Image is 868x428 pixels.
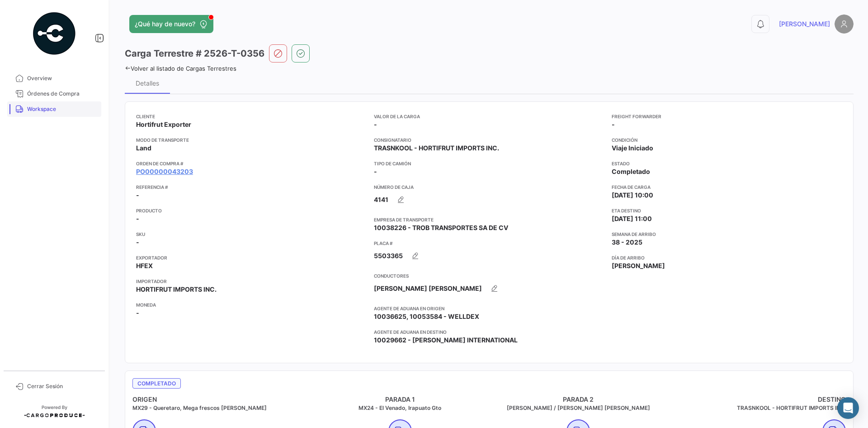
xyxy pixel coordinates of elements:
[612,113,842,120] app-card-info-title: Freight Forwarder
[132,395,311,404] h4: ORIGEN
[668,395,846,404] h4: DESTINO
[374,144,499,153] span: TRASNKOOL - HORTIFRUT IMPORTS INC.
[129,15,213,33] button: ¿Qué hay de nuevo?
[837,397,859,419] div: Abrir Intercom Messenger
[612,160,842,167] app-card-info-title: Estado
[612,214,652,223] span: [DATE] 11:00
[136,238,139,247] span: -
[132,404,311,412] h5: MX29 - Queretaro, Mega frescos [PERSON_NAME]
[612,207,842,214] app-card-info-title: ETA Destino
[32,11,77,56] img: powered-by.png
[136,113,367,120] app-card-info-title: Cliente
[612,144,653,153] span: Viaje Iniciado
[374,312,479,321] span: 10036625, 10053584 - WELLDEX
[136,160,367,167] app-card-info-title: Orden de Compra #
[374,251,403,260] span: 5503365
[136,285,217,294] span: HORTIFRUT IMPORTS INC.
[7,101,101,117] a: Workspace
[374,328,604,336] app-card-info-title: Agente de Aduana en Destino
[489,404,668,412] h5: [PERSON_NAME] / [PERSON_NAME] [PERSON_NAME]
[374,195,388,204] span: 4141
[374,336,518,345] span: 10029662 - [PERSON_NAME] INTERNATIONAL
[374,183,604,191] app-card-info-title: Número de Caja
[136,231,367,238] app-card-info-title: SKU
[27,74,98,82] span: Overview
[136,167,193,176] a: PO00000043203
[374,216,604,223] app-card-info-title: Empresa de Transporte
[374,136,604,144] app-card-info-title: Consignatario
[125,65,236,72] a: Volver al listado de Cargas Terrestres
[612,183,842,191] app-card-info-title: Fecha de carga
[136,301,367,308] app-card-info-title: Moneda
[136,144,151,153] span: Land
[311,404,490,412] h5: MX24 - El Venado, Irapuato Gto
[612,120,615,129] span: -
[136,261,153,270] span: HFEX
[612,231,842,238] app-card-info-title: Semana de Arribo
[136,136,367,144] app-card-info-title: Modo de Transporte
[612,167,650,176] span: Completado
[7,86,101,101] a: Órdenes de Compra
[374,167,377,176] span: -
[311,395,490,404] h4: PARADA 1
[612,261,665,270] span: [PERSON_NAME]
[136,254,367,261] app-card-info-title: Exportador
[136,278,367,285] app-card-info-title: Importador
[374,160,604,167] app-card-info-title: Tipo de Camión
[132,378,181,389] span: Completado
[835,14,854,34] img: placeholder-user.png
[612,191,653,200] span: [DATE] 10:00
[374,272,604,279] app-card-info-title: Conductores
[612,254,842,261] app-card-info-title: Día de Arribo
[27,105,98,113] span: Workspace
[374,240,604,247] app-card-info-title: Placa #
[779,19,830,29] span: [PERSON_NAME]
[668,404,846,412] h5: TRASNKOOL - HORTIFRUT IMPORTS INC.
[374,305,604,312] app-card-info-title: Agente de Aduana en Origen
[374,113,604,120] app-card-info-title: Valor de la Carga
[136,308,139,317] span: -
[374,120,377,129] span: -
[136,79,159,87] div: Detalles
[612,136,842,144] app-card-info-title: Condición
[489,395,668,404] h4: PARADA 2
[136,191,139,200] span: -
[27,90,98,98] span: Órdenes de Compra
[612,238,642,247] span: 38 - 2025
[27,382,98,390] span: Cerrar Sesión
[136,183,367,191] app-card-info-title: Referencia #
[374,223,508,232] span: 10038226 - TROB TRANSPORTES SA DE CV
[136,207,367,214] app-card-info-title: Producto
[7,71,101,86] a: Overview
[125,47,264,60] h3: Carga Terrestre # 2526-T-0356
[135,19,195,29] span: ¿Qué hay de nuevo?
[136,120,191,129] span: Hortifrut Exporter
[374,284,482,293] span: [PERSON_NAME] [PERSON_NAME]
[136,214,139,223] span: -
